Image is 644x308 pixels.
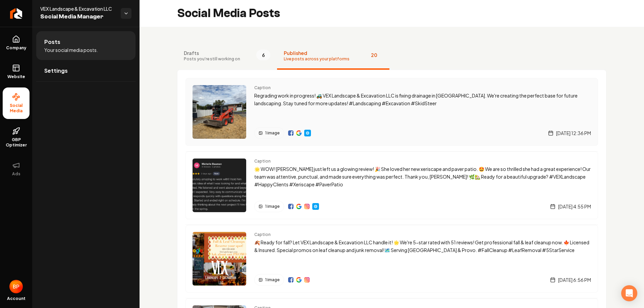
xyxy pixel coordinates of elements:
[9,280,23,293] button: Open user button
[296,204,302,209] a: View on Google Business Profile
[177,43,277,70] button: DraftsPosts you're still working on6
[9,171,23,177] span: Ads
[44,67,68,75] span: Settings
[296,277,302,283] a: View on Google Business Profile
[193,232,246,286] img: Post preview
[296,130,302,136] a: View on Google Business Profile
[40,12,115,21] span: Social Media Manager
[288,277,293,283] a: View on Facebook
[366,50,383,60] span: 20
[621,285,637,301] div: Open Intercom Messenger
[304,277,310,283] a: View on Instagram
[288,130,293,136] a: View on Facebook
[305,130,310,136] img: Website
[304,204,310,209] img: Instagram
[177,7,280,20] h2: Social Media Posts
[558,276,591,283] span: [DATE] 6:56 PM
[556,130,591,136] span: [DATE] 12:36 PM
[284,50,350,56] span: Published
[3,103,30,114] span: Social Media
[3,122,30,153] a: GBP Optimizer
[9,280,23,293] img: Bailey Paraspolo
[40,5,115,12] span: VEX Landscape & Excavation LLC
[288,130,293,136] img: Facebook
[313,204,318,209] img: Website
[44,47,98,53] span: Your social media posts.
[296,277,302,283] img: Google
[3,156,30,182] button: Ads
[185,225,598,293] a: Post previewCaption🍂 Ready for fall? Let VEX Landscape & Excavation LLC handle it! 🌟 We're 5-star...
[254,85,591,90] span: Caption
[3,137,30,148] span: GBP Optimizer
[177,43,606,70] nav: Tabs
[265,277,280,283] span: 1 image
[185,78,598,146] a: Post previewCaptionRegrading work in progress! 🚜 VEX Landscape & Excavation LLC is fixing drainag...
[3,59,30,85] a: Website
[44,38,60,46] span: Posts
[558,203,591,210] span: [DATE] 4:55 PM
[265,130,280,136] span: 1 image
[277,43,389,70] button: PublishedLive posts across your platforms20
[304,204,310,209] a: View on Instagram
[265,204,280,209] span: 1 image
[3,30,30,56] a: Company
[254,159,591,164] span: Caption
[304,130,311,136] a: Website
[36,60,136,81] a: Settings
[254,232,591,237] span: Caption
[184,56,240,62] span: Posts you're still working on
[7,296,25,301] span: Account
[288,204,293,209] a: View on Facebook
[5,74,28,79] span: Website
[254,239,591,254] p: 🍂 Ready for fall? Let VEX Landscape & Excavation LLC handle it! 🌟 We're 5-star rated with 51 revi...
[288,277,293,283] img: Facebook
[254,92,591,107] p: Regrading work in progress! 🚜 VEX Landscape & Excavation LLC is fixing drainage in [GEOGRAPHIC_DA...
[296,204,302,209] img: Google
[193,85,246,139] img: Post preview
[185,151,598,219] a: Post previewCaption🌟 WOW! [PERSON_NAME] just left us a glowing review! 🎉 She loved her new xerisc...
[254,165,591,188] p: 🌟 WOW! [PERSON_NAME] just left us a glowing review! 🎉 She loved her new xeriscape and paver patio...
[284,56,350,62] span: Live posts across your platforms
[193,159,246,212] img: Post preview
[304,277,310,283] img: Instagram
[288,204,293,209] img: Facebook
[256,50,270,60] span: 6
[312,203,319,210] a: Website
[3,45,29,51] span: Company
[296,130,302,136] img: Google
[184,50,240,56] span: Drafts
[10,8,22,19] img: Rebolt Logo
